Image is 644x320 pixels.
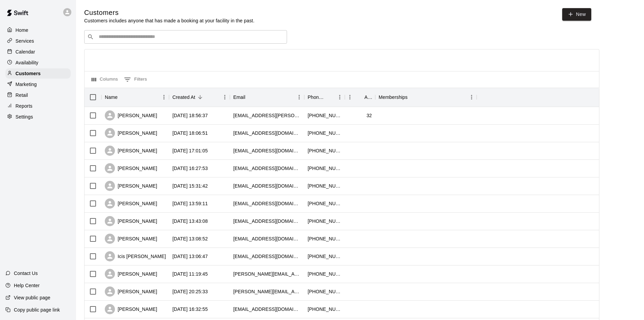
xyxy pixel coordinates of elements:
[379,88,408,107] div: Memberships
[118,92,127,102] button: Sort
[84,17,255,24] p: Customers includes anyone that has made a booking at your facility in the past.
[233,88,245,107] div: Email
[308,218,341,225] div: +16059991879
[16,103,32,109] p: Reports
[105,88,118,107] div: Name
[308,88,325,107] div: Phone Number
[345,88,375,107] div: Age
[14,282,40,289] p: Help Center
[172,147,208,154] div: 2025-09-15 17:01:05
[172,253,208,260] div: 2025-09-15 13:06:47
[5,79,71,89] a: Marketing
[16,38,34,44] p: Services
[101,88,169,107] div: Name
[233,183,301,189] div: neeceesuber8@gmail.com
[366,112,372,119] div: 32
[105,286,157,297] div: [PERSON_NAME]
[105,146,157,156] div: [PERSON_NAME]
[14,294,50,301] p: View public page
[308,165,341,172] div: +16057706723
[233,147,301,154] div: jacey.schoen13@icloud.com
[16,48,35,55] p: Calendar
[84,30,287,44] div: Search customers by name or email
[105,216,157,226] div: [PERSON_NAME]
[14,270,38,277] p: Contact Us
[233,235,301,242] div: lexischoenfelder4@gmail.com
[159,92,169,102] button: Menu
[16,27,28,34] p: Home
[5,36,71,46] a: Services
[308,306,341,313] div: +16059990050
[233,165,301,172] div: bhaiar85@hotmail.com
[308,253,341,260] div: +16059998648
[169,88,230,107] div: Created At
[122,74,149,85] button: Show filters
[308,271,341,277] div: +16054910655
[233,218,301,225] div: damick52@gmail.com
[16,113,33,120] p: Settings
[5,90,71,100] a: Retail
[5,47,71,57] a: Calendar
[16,81,37,88] p: Marketing
[5,112,71,122] a: Settings
[308,288,341,295] div: +16059990615
[195,92,205,102] button: Sort
[105,269,157,279] div: [PERSON_NAME]
[5,101,71,111] a: Reports
[172,218,208,225] div: 2025-09-15 13:43:08
[308,147,341,154] div: +16054211477
[172,200,208,207] div: 2025-09-15 13:59:11
[105,304,157,314] div: [PERSON_NAME]
[172,306,208,313] div: 2025-09-03 16:32:55
[308,130,341,136] div: +16059339025
[308,112,341,119] div: +16058570379
[233,288,301,295] div: schreiner.caity@gmail.com
[172,130,208,136] div: 2025-09-15 18:06:51
[5,58,71,68] a: Availability
[105,181,157,191] div: [PERSON_NAME]
[308,200,341,207] div: +16053596944
[105,251,166,261] div: Icis [PERSON_NAME]
[467,92,477,102] button: Menu
[408,92,417,102] button: Sort
[233,130,301,136] div: kendraendorf@icloud.com
[16,59,39,66] p: Availability
[230,88,304,107] div: Email
[233,200,301,207] div: nschlim@hotmail.com
[5,25,71,35] a: Home
[335,92,345,102] button: Menu
[308,235,341,242] div: +16054912437
[233,271,301,277] div: ruth.fairbanks@k12.sd.us
[233,112,301,119] div: trace.david.5446@outlook.com
[308,183,341,189] div: +16056561570
[375,88,477,107] div: Memberships
[220,92,230,102] button: Menu
[172,112,208,119] div: 2025-09-17 18:56:37
[16,92,28,99] p: Retail
[172,88,195,107] div: Created At
[172,288,208,295] div: 2025-09-07 20:25:33
[5,68,71,79] a: Customers
[105,128,157,138] div: [PERSON_NAME]
[105,198,157,209] div: [PERSON_NAME]
[364,88,372,107] div: Age
[172,271,208,277] div: 2025-09-15 11:19:45
[172,235,208,242] div: 2025-09-15 13:08:52
[562,8,591,21] a: New
[355,92,364,102] button: Sort
[233,306,301,313] div: crystrand@hotmail.com
[105,234,157,244] div: [PERSON_NAME]
[105,163,157,173] div: [PERSON_NAME]
[294,92,304,102] button: Menu
[16,70,41,77] p: Customers
[172,183,208,189] div: 2025-09-15 15:31:42
[233,253,301,260] div: icismuilenburg2@gmail.com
